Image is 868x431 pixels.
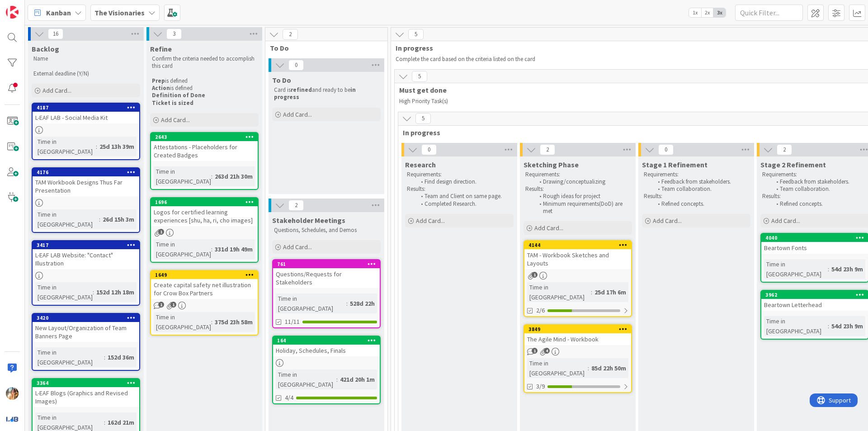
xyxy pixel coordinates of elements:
li: Refined concepts. [771,200,868,208]
div: 164 [277,337,380,344]
a: 3849The Agile Mind - WorkbookTime in [GEOGRAPHIC_DATA]:85d 22h 50m3/9 [524,324,632,393]
div: 3420 [37,315,139,321]
div: 4040 [765,235,868,241]
div: 4187 [37,104,139,111]
div: Time in [GEOGRAPHIC_DATA] [527,282,591,302]
strong: Prep [152,77,165,85]
div: 263d 21h 30m [212,171,255,181]
span: Add Card... [534,224,563,232]
div: 4176 [33,168,139,176]
div: 4144TAM - Workbook Sketches and Layouts [524,241,631,269]
div: Holiday, Schedules, Finals [273,345,380,356]
div: 54d 23h 9m [829,321,865,331]
div: 3849 [528,326,631,332]
span: 1 [158,229,164,235]
span: 2 [288,200,304,211]
span: : [591,287,592,297]
span: Refine [150,44,172,53]
span: : [588,363,589,373]
strong: in progress [274,86,357,101]
strong: Ticket is sized [152,99,193,107]
b: The Visionaries [94,8,145,17]
span: 2 [777,144,792,155]
li: Refined concepts. [653,200,749,208]
div: Time in [GEOGRAPHIC_DATA] [154,166,211,186]
div: 4040 [761,234,868,242]
p: Results: [525,185,630,193]
div: Time in [GEOGRAPHIC_DATA] [764,316,828,336]
div: Time in [GEOGRAPHIC_DATA] [276,294,346,313]
input: Quick Filter... [735,5,803,21]
div: Beartown Letterhead [761,299,868,311]
span: Add Card... [42,86,71,95]
div: 3417 [33,241,139,249]
a: 3417L-EAF LAB Website: "Contact" IllustrationTime in [GEOGRAPHIC_DATA]:152d 12h 18m [32,240,140,306]
div: TAM Workbook Designs Thus Far Presentation [33,176,139,196]
div: 164 [273,336,380,345]
span: : [104,417,105,427]
div: 4187L-EAF LAB - Social Media Kit [33,104,139,123]
div: Create capital safety net illustration for Crow Box Partners [151,279,258,299]
span: 1 [170,302,176,308]
span: : [346,298,348,308]
span: 0 [288,60,304,71]
div: Logos for certified learning experiences [shu, ha, ri, cho images] [151,206,258,226]
span: 1 [158,302,164,308]
div: TAM - Workbook Sketches and Layouts [524,249,631,269]
p: Confirm the criteria needed to accomplish this card [152,55,257,70]
a: 2643Attestations - Placeholders for Created BadgesTime in [GEOGRAPHIC_DATA]:263d 21h 30m [150,132,259,190]
div: 3420New Layout/Organization of Team Banners Page [33,314,139,342]
p: Requirements: [644,171,749,178]
a: 164Holiday, Schedules, FinalsTime in [GEOGRAPHIC_DATA]:421d 20h 1m4/4 [272,336,381,404]
div: 4176 [37,169,139,175]
div: 3962 [765,292,868,298]
span: 2x [701,8,713,17]
div: 1696 [155,199,258,205]
div: Time in [GEOGRAPHIC_DATA] [764,259,828,279]
div: Time in [GEOGRAPHIC_DATA] [35,137,96,156]
div: 26d 15h 3m [100,214,137,224]
div: 162d 21m [105,417,137,427]
span: Add Card... [771,217,800,225]
span: Add Card... [283,243,312,251]
span: 5 [412,71,427,82]
span: 16 [48,28,63,39]
div: 3364 [33,379,139,387]
p: Requirements: [762,171,867,178]
span: 1 [532,272,538,278]
span: Support [19,1,41,12]
div: New Layout/Organization of Team Banners Page [33,322,139,342]
div: Attestations - Placeholders for Created Badges [151,141,258,161]
div: 761 [277,261,380,267]
div: 761 [273,260,380,268]
div: Time in [GEOGRAPHIC_DATA] [154,239,211,259]
p: is defined [152,77,257,85]
div: 4144 [528,242,631,248]
span: 3 [166,28,182,39]
div: 375d 23h 58m [212,317,255,327]
strong: Definition of Done [152,91,205,99]
div: 331d 19h 49m [212,244,255,254]
span: 4 [544,348,550,354]
span: : [828,264,829,274]
span: : [96,142,97,152]
div: 1649 [151,271,258,279]
span: 1 [532,348,538,354]
div: 1649 [155,272,258,278]
div: 3962Beartown Letterhead [761,291,868,311]
div: 4187 [33,104,139,112]
div: 1696 [151,198,258,206]
div: L-EAF LAB Website: "Contact" Illustration [33,249,139,269]
span: Add Card... [161,116,190,124]
p: Name [33,55,138,62]
span: To Do [272,76,291,85]
p: Card is and ready to be [274,86,379,101]
li: Feedback from stakeholders. [771,178,868,185]
div: 3417 [37,242,139,248]
div: 2643 [155,134,258,140]
div: Time in [GEOGRAPHIC_DATA] [35,347,104,367]
strong: refined [291,86,312,94]
div: 4176TAM Workbook Designs Thus Far Presentation [33,168,139,196]
div: Time in [GEOGRAPHIC_DATA] [35,209,99,229]
span: : [211,317,212,327]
